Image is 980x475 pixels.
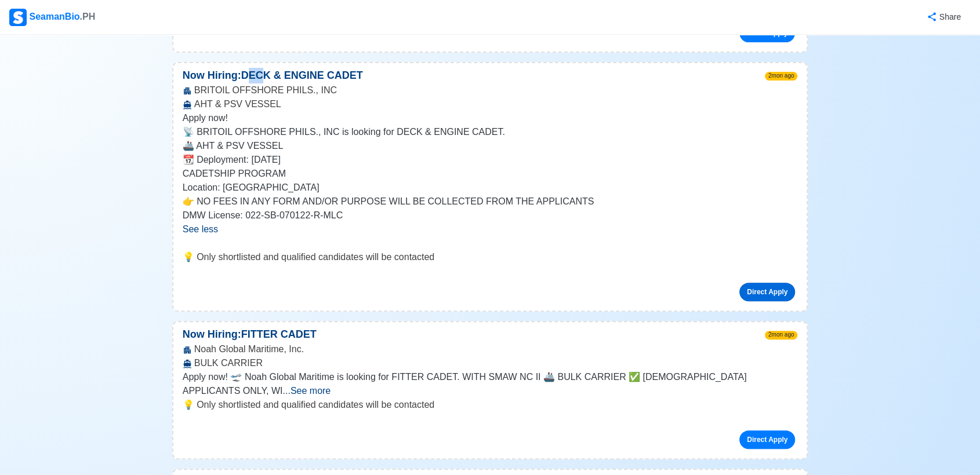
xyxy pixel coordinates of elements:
[183,372,747,396] span: Apply now! 🛫 Noah Global Maritime is looking for FITTER CADET. WITH SMAW NC II 🚢 BULK CARRIER ✅ [...
[9,9,95,26] div: SeamanBio
[765,72,797,81] span: 2mon ago
[183,181,798,195] p: Location: [GEOGRAPHIC_DATA]
[183,111,798,125] p: Apply now!
[183,167,798,181] p: CADETSHIP PROGRAM
[173,327,326,342] p: Now Hiring: FITTER CADET
[282,386,331,396] span: ...
[173,68,372,83] p: Now Hiring: DECK & ENGINE CADET
[183,153,798,167] p: 📆 Deployment: [DATE]
[173,83,807,111] div: BRITOIL OFFSHORE PHILS., INC AHT & PSV VESSEL
[183,209,798,222] p: DMW License: 022-SB-070122-R-MLC
[9,9,27,26] img: Logo
[80,12,96,21] span: .PH
[183,398,798,412] p: 💡 Only shortlisted and qualified candidates will be contacted
[739,283,795,301] a: Direct Apply
[173,342,807,370] div: Noah Global Maritime, Inc. BULK CARRIER
[183,250,798,264] p: 💡 Only shortlisted and qualified candidates will be contacted
[765,331,797,339] span: 2mon ago
[183,139,798,153] p: 🚢 AHT & PSV VESSEL
[183,125,798,139] p: 📡 BRITOIL OFFSHORE PHILS., INC is looking for DECK & ENGINE CADET.
[183,224,218,234] span: See less
[739,430,795,449] a: Direct Apply
[183,195,798,209] p: 👉 NO FEES IN ANY FORM AND/OR PURPOSE WILL BE COLLECTED FROM THE APPLICANTS
[291,386,331,396] span: See more
[915,6,971,28] button: Share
